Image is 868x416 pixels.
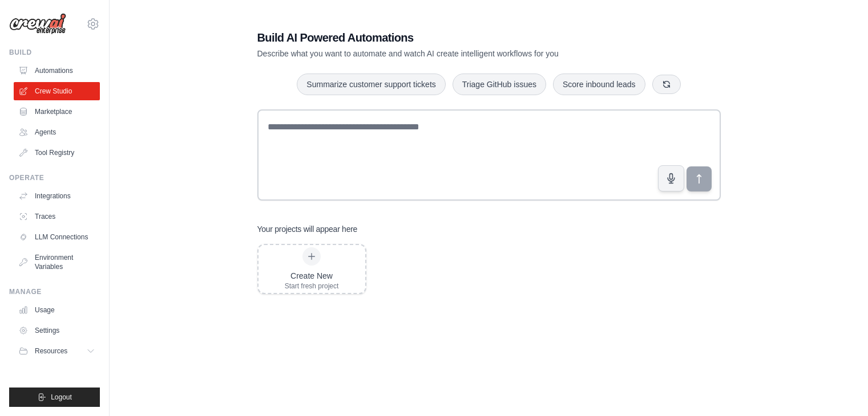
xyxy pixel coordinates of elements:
a: Environment Variables [14,248,100,276]
a: Marketplace [14,103,100,121]
div: Start fresh project [285,282,339,291]
a: LLM Connections [14,228,100,246]
button: Resources [14,342,100,360]
a: Automations [14,62,100,80]
button: Logout [9,388,100,407]
button: Score inbound leads [553,74,645,95]
a: Settings [14,321,100,340]
a: Crew Studio [14,82,100,100]
div: Operate [9,173,100,182]
span: Logout [51,393,72,402]
a: Traces [14,207,100,226]
button: Triage GitHub issues [453,74,546,95]
a: Usage [14,301,100,319]
h3: Your projects will appear here [257,223,358,235]
div: Create New [285,270,339,282]
button: Summarize customer support tickets [297,74,445,95]
div: Build [9,48,100,57]
button: Click to speak your automation idea [658,165,684,191]
h1: Build AI Powered Automations [257,30,641,46]
div: Manage [9,287,100,296]
a: Tool Registry [14,144,100,162]
a: Agents [14,123,100,141]
button: Get new suggestions [652,75,681,94]
p: Describe what you want to automate and watch AI create intelligent workflows for you [257,48,641,59]
img: Logo [9,13,66,35]
span: Resources [35,346,67,356]
a: Integrations [14,187,100,205]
